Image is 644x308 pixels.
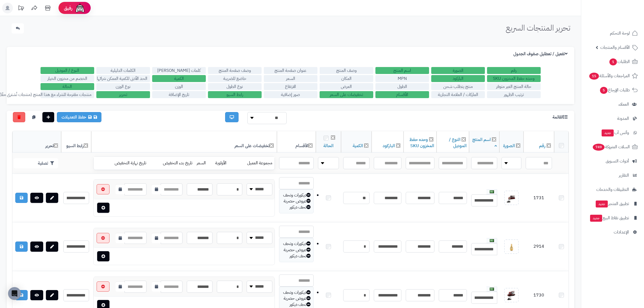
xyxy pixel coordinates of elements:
a: وآتس آبجديد [584,126,641,139]
a: الكمية [353,143,363,149]
span: 15 [589,73,599,80]
span: رفيق [64,5,72,11]
div: تحف ديكور [282,204,311,210]
a: النوع / الموديل [449,136,467,149]
button: تصفية [14,158,58,168]
a: التطبيقات والخدمات [584,183,641,196]
th: تخفيضات على السعر [91,131,277,153]
span: الإعدادات [614,228,629,236]
label: الكمية [152,75,206,82]
h3: القائمة [552,115,569,120]
span: تطبيق نقاط البيع [590,214,629,222]
span: أدوات التسويق [606,157,629,165]
a: طلبات الإرجاع5 [584,84,641,97]
a: وحده حفظ المخزون SKU [409,136,434,149]
span: العملاء [619,101,629,108]
label: الصورة [431,67,485,74]
span: التقارير [619,172,629,179]
label: الكلمات الدليلية [96,67,150,74]
a: تطبيق نقاط البيعجديد [584,211,641,224]
td: 2914 [524,222,554,271]
span: جديد [590,215,602,222]
label: الطول [375,83,429,90]
label: عنوان صفحة المنتج [264,67,317,74]
label: الأقسام [375,91,429,98]
td: الأولوية [213,157,234,170]
label: اسم المنتج [375,67,429,74]
span: السلات المتروكة [592,143,630,151]
div: عروض حصرية [282,295,311,302]
a: الصورة [503,143,515,149]
label: الوزن [152,83,206,90]
label: الماركات / العلامة التجارية [431,91,485,98]
div: ديكورات وتحف [282,192,311,198]
a: تحديثات المنصة [14,3,28,15]
span: الأقسام والمنتجات [600,44,630,51]
td: مجموعة العميل [234,157,275,170]
label: وصف المنتج [320,67,373,74]
a: الطلبات1 [584,55,641,68]
label: خاضع للضريبة [208,75,262,82]
label: صور إضافية [264,91,317,98]
label: الباركود [431,75,485,82]
label: ترتيب الظهور [487,91,541,98]
span: 749 [593,144,605,151]
label: رابط السيو [208,91,262,98]
a: أدوات التسويق [584,155,641,168]
label: الحالة [41,83,94,90]
div: ديكورات وتحف [282,241,311,247]
div: تحف ديكور [282,302,311,308]
label: تحرير [96,91,150,98]
label: منتج يتطلب شحن [431,83,485,90]
span: الطلبات [609,58,630,65]
label: المكان [320,75,373,82]
span: المدونة [617,115,629,122]
a: الحالة [323,143,334,149]
a: حفظ التعديلات [57,112,101,122]
a: التقارير [584,169,641,182]
img: العربية [490,239,494,242]
a: السلات المتروكة749 [584,140,641,153]
label: حالة المنتج الغير متوفر [487,83,541,90]
label: تخفيضات على السعر [320,91,373,98]
label: وصف صفحة المنتج [208,67,262,74]
span: طلبات الإرجاع [599,86,630,94]
label: الارتفاع [264,83,317,90]
a: المدونة [584,112,641,125]
label: السعر [264,75,317,82]
a: المراجعات والأسئلة15 [584,69,641,82]
th: رابط السيو [61,131,91,153]
a: العملاء [584,98,641,111]
div: ديكورات وتحف [282,290,311,296]
label: منتجات مقترحة للشراء مع هذا المنتج (منتجات تُشترى معًا) [41,91,94,98]
label: العرض [320,83,373,90]
label: الخصم من مخزون الخيار [41,75,94,82]
a: الإعدادات [584,226,641,239]
a: لوحة التحكم [584,27,641,40]
label: وحده حفظ المخزون SKU [487,75,541,82]
div: عروض حصرية [282,247,311,253]
a: رقم [539,143,546,149]
label: نوع الطول [208,83,262,90]
span: 5 [600,87,608,94]
label: النوع / الموديل [41,67,94,74]
label: تاريخ الإضافة [152,91,206,98]
div: Open Intercom Messenger [8,287,21,300]
div: عروض حصرية [282,198,311,204]
label: نوع الوزن [96,83,150,90]
h1: تحرير المنتجات السريع [506,23,570,32]
span: جديد [596,201,608,207]
label: رقم [487,67,541,74]
h3: تفعيل / تعطليل صفوف الجدول [513,51,569,57]
td: السعر [195,157,213,170]
span: لوحة التحكم [610,29,630,37]
span: جديد [602,129,614,136]
span: التطبيقات والخدمات [596,186,629,193]
span: تطبيق المتجر [595,200,629,207]
label: كلمات [PERSON_NAME] [152,67,206,74]
span: وآتس آب [601,129,629,136]
td: 1731 [524,174,554,222]
label: MPN [375,75,429,82]
span: المراجعات والأسئلة [589,72,630,80]
a: الباركود [383,143,395,149]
